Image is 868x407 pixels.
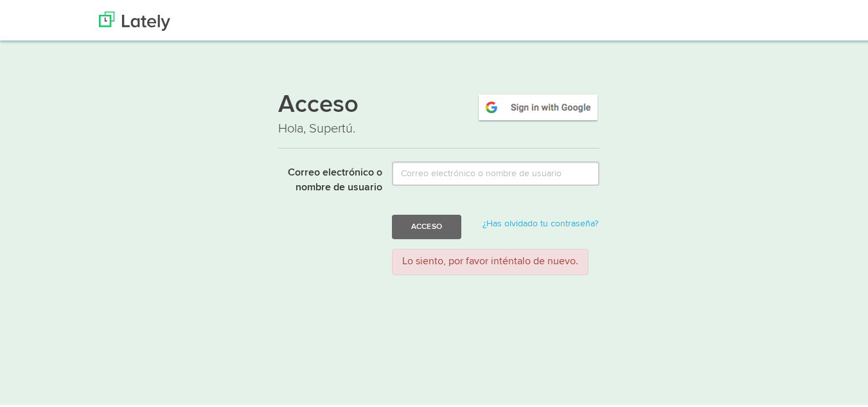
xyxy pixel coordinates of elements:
img: Últimamente [99,10,170,29]
font: Correo electrónico o nombre de usuario [288,166,382,191]
font: Acceso [411,221,442,228]
a: ¿Has olvidado tu contraseña? [483,217,598,226]
font: Acceso [278,91,359,116]
img: google-signin.png [477,91,599,120]
font: Hola, Supertú. [278,119,355,134]
input: Correo electrónico o nombre de usuario [392,159,599,184]
button: Acceso [392,213,461,237]
font: Lo siento, por favor inténtalo de nuevo. [402,255,578,265]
